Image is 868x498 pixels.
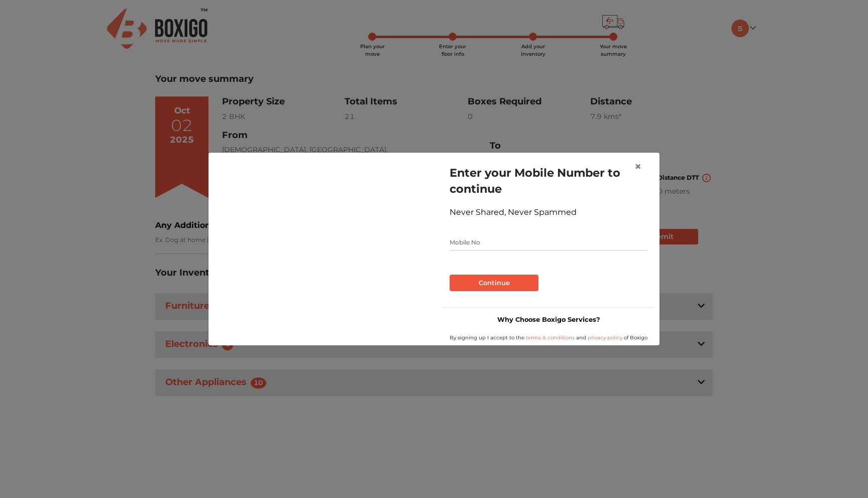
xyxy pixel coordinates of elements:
div: Never Shared, Never Spammed [450,206,647,218]
input: Mobile No [450,234,647,251]
h3: Why Choose Boxigo Services? [442,316,656,323]
button: Close [626,153,649,181]
a: terms & conditions [526,334,576,341]
h1: Enter your Mobile Number to continue [450,165,647,197]
button: Continue [450,275,538,292]
div: By signing up I accept to the and of Boxigo [442,334,656,341]
span: × [634,159,641,174]
a: privacy policy [586,334,624,341]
